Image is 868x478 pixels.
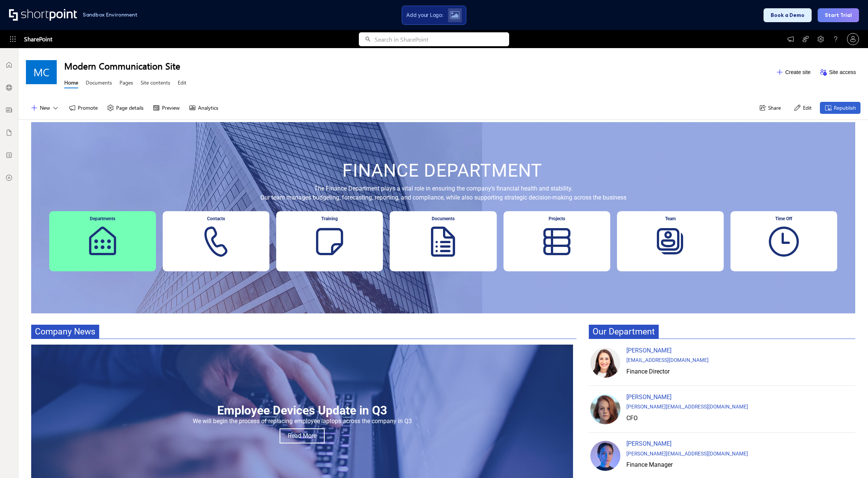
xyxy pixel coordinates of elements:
span: MC [33,66,49,78]
div: [PERSON_NAME] [626,346,854,355]
div: We will begin the process of replacing employee laptops across the company in Q3 [61,417,543,425]
input: Search in SharePoint [375,32,509,46]
button: Preview [148,102,184,114]
div: [PERSON_NAME][EMAIL_ADDRESS][DOMAIN_NAME] [626,403,854,410]
a: Edit [178,79,186,88]
div: Projects [507,216,607,221]
a: Read More [280,428,325,443]
div: Employee Devices Update in Q3 [61,403,543,417]
span: FINANCE DEPARTMENT [342,160,542,181]
iframe: Chat Widget [830,442,868,478]
div: [PERSON_NAME] [626,439,854,448]
a: Site contents [141,79,170,88]
span: Our team manages budgeting, forecasting, reporting, and compliance, while also supporting strateg... [260,194,626,201]
button: Create site [771,66,815,78]
div: CFO [626,414,854,423]
button: Site access [815,66,860,78]
div: Documents [393,216,493,221]
span: Company News [31,325,99,339]
span: The Finance Department plays a vital role in ensuring the company’s financial health and stability. [314,185,573,192]
button: New [26,102,64,114]
span: SharePoint [24,30,52,48]
span: Our Department [589,325,659,339]
button: Book a Demo [764,8,812,22]
button: Edit [789,102,816,114]
button: Share [754,102,785,114]
a: Documents [86,79,112,88]
div: Time Off [733,216,834,221]
div: Finance Director [626,367,854,376]
button: Republish [820,102,860,114]
button: Analytics [184,102,223,114]
h1: Sandbox Environment [83,13,138,17]
div: [PERSON_NAME][EMAIL_ADDRESS][DOMAIN_NAME] [626,450,854,457]
div: Departments [52,216,153,221]
h1: Modern Communication Site [64,60,771,72]
a: Home [64,79,78,88]
button: Start Trial [818,8,859,22]
div: [EMAIL_ADDRESS][DOMAIN_NAME] [626,356,854,364]
div: Team [620,216,721,221]
span: Add your Logo: [406,12,443,18]
div: Contacts [166,216,266,221]
a: Pages [119,79,133,88]
button: Promote [64,102,102,114]
div: Training [279,216,380,221]
div: [PERSON_NAME] [626,393,854,402]
button: Page details [102,102,148,114]
img: Upload logo [450,11,460,19]
div: Finance Manager [626,460,854,469]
